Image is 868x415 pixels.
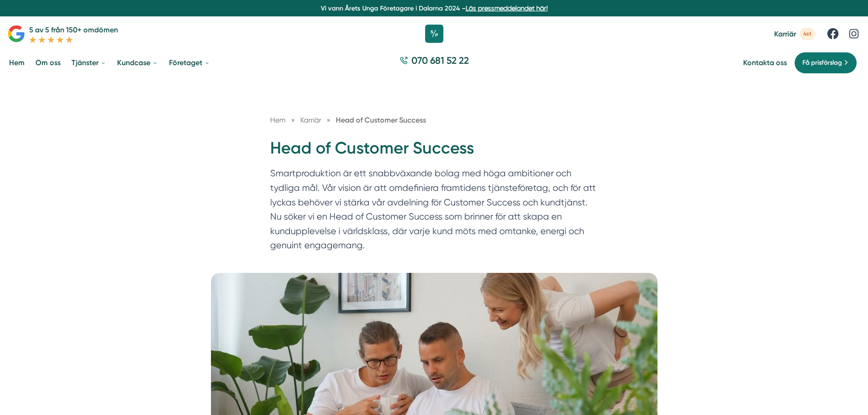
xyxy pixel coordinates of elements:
h1: Head of Customer Success [270,137,598,167]
span: 070 681 52 22 [411,54,469,67]
p: 5 av 5 från 150+ omdömen [29,24,118,36]
a: Tjänster [70,51,108,74]
nav: Breadcrumb [270,114,598,126]
a: Kontakta oss [743,58,787,67]
a: Få prisförslag [794,52,857,74]
span: » [327,114,330,126]
p: Vi vann Årets Unga Företagare i Dalarna 2024 – [4,4,864,13]
a: Företaget [167,51,212,74]
a: Läs pressmeddelandet här! [466,5,548,12]
span: 4st [800,28,815,40]
a: Head of Customer Success [336,116,426,124]
a: Om oss [34,51,62,74]
a: 070 681 52 22 [396,54,473,72]
a: Hem [270,116,286,124]
span: Få prisförslag [802,58,842,68]
a: Kundcase [115,51,160,74]
span: Karriär [300,116,321,124]
a: Hem [7,51,26,74]
span: » [291,114,295,126]
p: Smartproduktion är ett snabbväxande bolag med höga ambitioner och tydliga mål. Vår vision är att ... [270,166,598,257]
a: Karriär [300,116,323,124]
a: Karriär 4st [774,28,815,40]
span: Karriär [774,30,796,38]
